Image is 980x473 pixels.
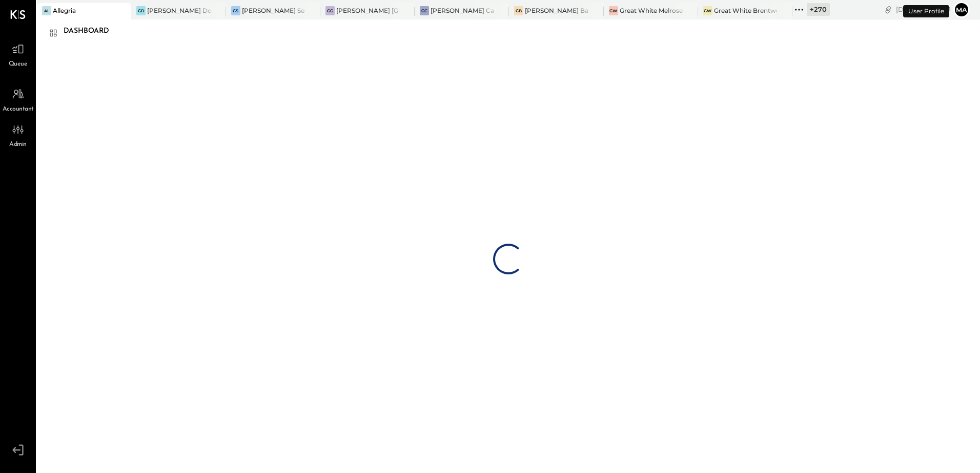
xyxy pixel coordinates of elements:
div: GW [703,6,712,15]
div: Dashboard [64,23,119,39]
div: GG [325,6,335,15]
div: Great White Melrose [620,6,683,15]
div: GW [609,6,618,15]
button: Ma [953,2,970,18]
div: Great White Brentwood [714,6,777,15]
div: User Profile [903,5,949,17]
div: GD [136,6,146,15]
a: Admin [1,120,35,149]
div: GS [231,6,240,15]
a: Queue [1,39,35,69]
span: Admin [9,140,27,149]
div: GC [420,6,429,15]
div: Al [42,6,51,15]
div: [PERSON_NAME] Seaport [242,6,305,15]
div: [PERSON_NAME] Causeway [431,6,494,15]
div: copy link [883,4,893,15]
div: + 270 [807,3,830,16]
span: Queue [9,60,28,69]
div: [PERSON_NAME] Back Bay [525,6,588,15]
div: Allegria [53,6,76,15]
div: [DATE] [896,5,951,14]
div: GB [514,6,523,15]
a: Accountant [1,84,35,114]
div: [PERSON_NAME] [GEOGRAPHIC_DATA] [336,6,399,15]
span: Accountant [3,105,34,114]
div: [PERSON_NAME] Downtown [147,6,210,15]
